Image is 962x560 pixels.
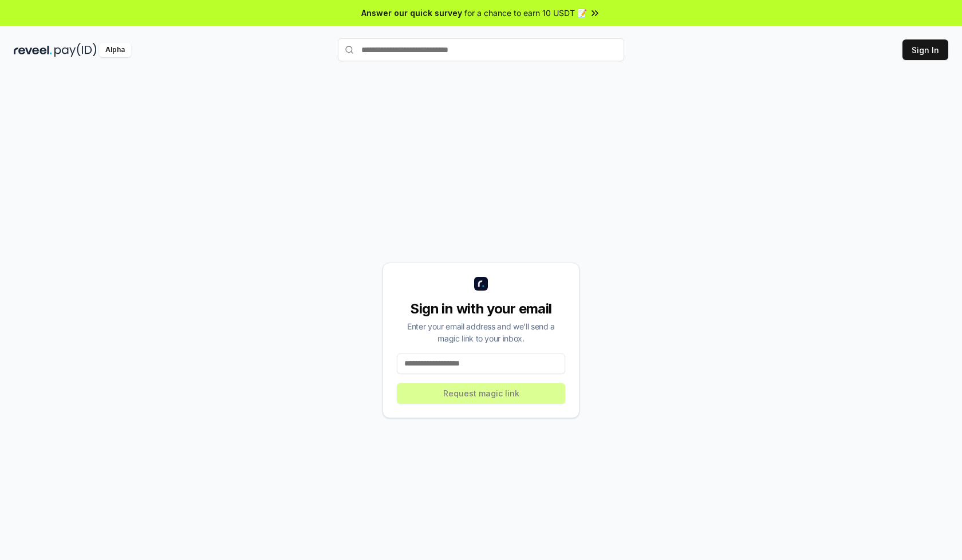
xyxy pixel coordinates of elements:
[464,7,587,19] span: for a chance to earn 10 USDT 📝
[14,43,52,57] img: reveel_dark
[99,43,131,57] div: Alpha
[397,300,565,318] div: Sign in with your email
[361,7,462,19] span: Answer our quick survey
[397,320,565,344] div: Enter your email address and we’ll send a magic link to your inbox.
[474,277,488,291] img: logo_small
[902,39,948,60] button: Sign In
[54,43,97,57] img: pay_id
